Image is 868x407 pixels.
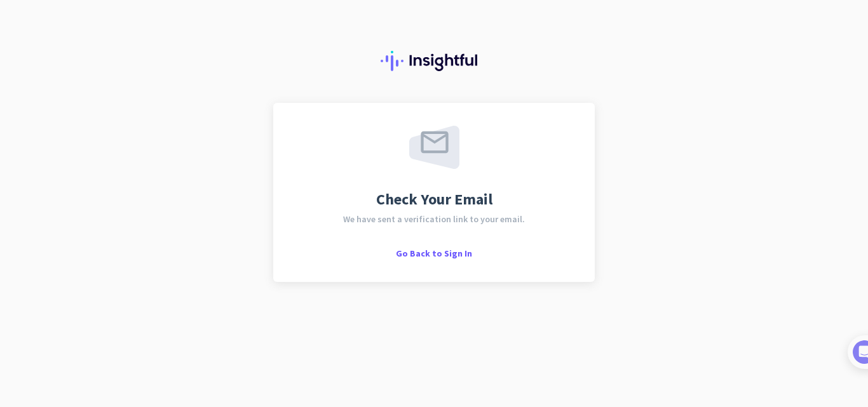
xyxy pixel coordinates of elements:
[409,126,459,169] img: email-sent
[376,192,492,207] span: Check Your Email
[396,248,472,259] span: Go Back to Sign In
[381,51,487,71] img: Insightful
[343,215,525,224] span: We have sent a verification link to your email.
